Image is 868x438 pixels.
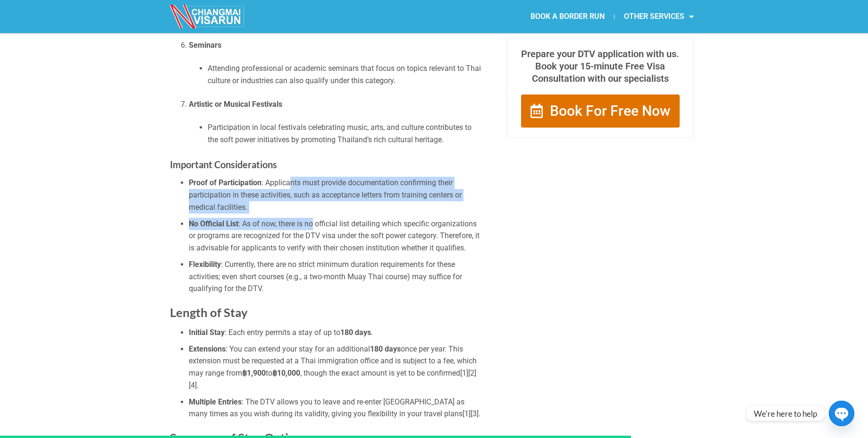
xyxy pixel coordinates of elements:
li: : Applicants must provide documentation confirming their participation in these activities, such ... [189,177,483,213]
strong: Multiple Entries [189,397,242,406]
span: Book For Free Now [550,104,670,118]
strong: Seminars [189,41,221,50]
li: Participation in local festivals celebrating music, arts, and culture contributes to the soft pow... [208,121,483,146]
a: OTHER SERVICES [615,6,703,27]
strong: ฿10,000 [272,369,300,378]
strong: Proof of Participation [189,178,261,187]
a: Book For Free Now [521,94,680,128]
strong: Initial Stay [189,328,225,337]
strong: ฿1,900 [242,369,266,378]
li: Attending professional or academic seminars that focus on topics relevant to Thai culture or indu... [208,62,483,86]
li: : The DTV allows you to leave and re-enter [GEOGRAPHIC_DATA] as many times as you wish during its... [189,396,483,420]
strong: 180 days [340,328,371,337]
li: : Each entry permits a stay of up to . [189,326,483,339]
strong: 180 days [370,344,401,353]
a: BOOK A BORDER RUN [521,6,614,27]
li: : Currently, there are no strict minimum duration requirements for these activities; even short c... [189,258,483,295]
h3: Important Considerations [170,157,483,172]
strong: No Official List [189,219,238,228]
nav: Menu [434,6,703,27]
li: : You can extend your stay for an additional once per year. This extension must be requested at a... [189,343,483,391]
strong: Flexibility [189,260,221,269]
h2: Length of Stay [170,305,483,320]
li: : As of now, there is no official list detailing which specific organizations or programs are rec... [189,218,483,254]
strong: Artistic or Musical Festivals [189,100,282,109]
p: Prepare your DTV application with us. Book your 15-minute Free Visa Consultation with our special... [517,48,684,85]
strong: Extensions [189,344,226,353]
